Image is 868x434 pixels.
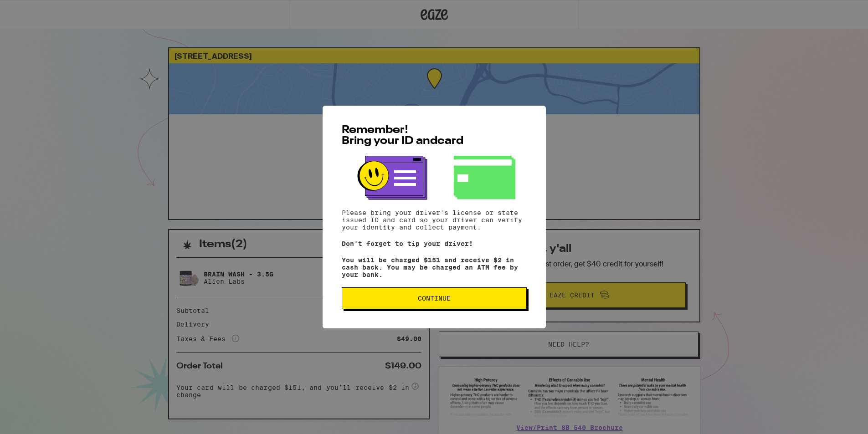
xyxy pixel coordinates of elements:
p: Please bring your driver's license or state issued ID and card so your driver can verify your ide... [342,209,527,231]
span: Remember! Bring your ID and card [342,125,463,147]
p: You will be charged $151 and receive $2 in cash back. You may be charged an ATM fee by your bank. [342,256,527,278]
p: Don't forget to tip your driver! [342,240,527,247]
button: Continue [342,287,527,309]
span: Continue [418,295,451,301]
